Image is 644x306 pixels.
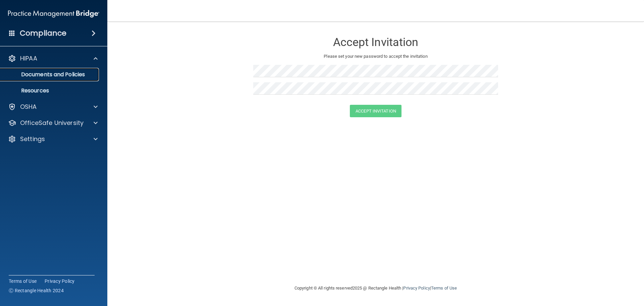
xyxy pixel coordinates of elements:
h3: Accept Invitation [253,36,498,48]
img: PMB logo [8,7,99,20]
h4: Compliance [20,29,66,38]
p: Settings [20,135,45,143]
a: Privacy Policy [403,286,430,291]
button: Accept Invitation [350,105,401,117]
a: OfficeSafe University [8,119,98,127]
a: Privacy Policy [45,278,75,285]
a: Settings [8,135,98,143]
a: Terms of Use [9,278,37,285]
p: OSHA [20,103,37,111]
div: Copyright © All rights reserved 2025 @ Rectangle Health | | [253,277,498,299]
span: Ⓒ Rectangle Health 2024 [9,287,64,294]
p: OfficeSafe University [20,119,84,127]
p: HIPAA [20,54,37,62]
a: Terms of Use [431,286,457,291]
p: Please set your new password to accept the invitation [258,52,493,60]
p: Resources [4,87,96,94]
p: Documents and Policies [4,71,96,78]
a: HIPAA [8,54,98,62]
a: OSHA [8,103,98,111]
